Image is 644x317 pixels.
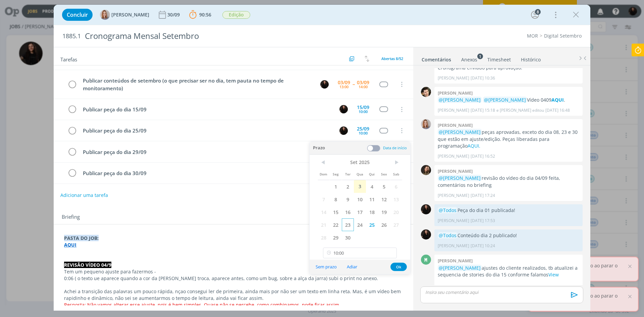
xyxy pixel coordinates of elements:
div: 8 [535,9,541,15]
span: @[PERSON_NAME] [439,265,481,271]
p: [PERSON_NAME] [438,153,469,159]
div: Anexos [461,56,477,63]
span: Dom [318,167,330,180]
a: Comentários [421,53,451,63]
button: Adiar [342,262,362,271]
span: 4 [366,180,378,193]
div: Cronograma Mensal Setembro [82,28,363,44]
span: Data de início [383,145,407,150]
div: 14:00 [359,85,368,89]
span: 11 [366,193,378,206]
span: 15 [330,206,342,218]
a: AQUI [551,97,564,103]
b: [PERSON_NAME] [438,122,473,128]
span: Ter [342,167,354,180]
span: 30 [342,231,354,244]
span: [PERSON_NAME] [111,12,149,17]
span: Set 2025 [330,157,390,167]
div: 15/09 [357,105,369,110]
span: 2 [342,180,354,193]
button: Edição [222,11,251,19]
img: A [421,119,431,129]
span: < [318,157,330,167]
button: 8 [530,9,540,20]
a: Timesheet [487,53,511,63]
span: 23 [342,218,354,231]
span: Briefing [62,213,80,222]
span: Sex [378,167,390,180]
span: Sab [390,167,402,180]
span: 9 [342,193,354,206]
div: 03/09 [357,80,369,85]
span: 20 [390,206,402,218]
span: 3 [354,180,366,193]
span: @Todos [439,207,457,213]
a: Histórico [521,53,541,63]
span: Concluir [67,12,88,17]
p: ajustes do cliente realizados, tb atualizei a sequencia de stories do dia 15 conforme falamos [438,265,579,278]
p: [PERSON_NAME] [438,193,469,199]
span: [DATE] 10:24 [471,243,495,249]
div: Publicar peça do dia 29/09 [80,148,333,156]
span: 5 [378,180,390,193]
span: [DATE] 16:52 [471,153,495,159]
button: S [319,79,329,89]
p: 0:06 ( o texto ue aparece quando a cor da [PERSON_NAME] troca, aparece antes, como um bug, sobre ... [64,275,403,282]
span: Resposta: Não vamos alterar esse ajuste, pois é bem simples. Quase não se percebe, como combinamo... [64,302,340,308]
button: Adicionar uma tarefa [60,189,108,201]
span: > [390,157,402,167]
span: 22 [330,218,342,231]
span: 7 [318,193,330,206]
span: Seg [330,167,342,180]
span: 10 [354,193,366,206]
span: @[PERSON_NAME] [439,97,481,103]
span: 12 [378,193,390,206]
span: 25 [366,218,378,231]
div: M [421,255,431,265]
img: S [421,204,431,214]
span: Tarefas [60,55,77,63]
button: S [338,125,348,136]
img: S [339,126,348,135]
span: @[PERSON_NAME] [484,97,526,103]
span: [DATE] 16:48 [545,107,570,113]
div: 10:00 [359,131,368,135]
span: @Todos [439,232,457,239]
span: Abertas 8/52 [381,56,403,61]
span: 1885.1 [62,33,81,40]
strong: AQUI [64,242,76,248]
span: 28 [318,231,330,244]
button: 90:56 [187,9,213,20]
p: Achei a transição das palavras um pouco rápida, nçao consegui ler de primeira, ainda mais por não... [64,288,403,302]
img: arrow-down-up.svg [365,56,369,62]
div: 03/09 [338,80,350,85]
span: [DATE] 17:24 [471,193,495,199]
span: 16 [342,206,354,218]
input: Horário [323,248,397,258]
span: Prazo [313,145,325,152]
div: 25/09 [357,126,369,131]
div: Publicar conteúdos de setembro (o que precisar ser no dia, tem pauta no tempo de monitoramento) [80,76,314,92]
span: 14 [318,206,330,218]
p: bjss [438,285,579,292]
img: S [421,229,431,240]
button: Concluir [62,9,93,21]
a: View [548,271,559,278]
p: [PERSON_NAME] [438,107,469,113]
span: 17 [354,206,366,218]
p: Cronograma enviado para aprovação. [438,64,579,71]
span: 13 [390,193,402,206]
button: S [338,104,348,114]
span: 6 [390,180,402,193]
a: AQUI. [468,143,480,149]
p: [PERSON_NAME] [438,218,469,224]
span: 29 [330,231,342,244]
p: Conteúdo dia 2 publicado! [438,232,579,239]
div: dialog [54,5,590,311]
p: Tem um pequeno ajuste para fazermos - [64,268,403,275]
img: S [320,80,329,89]
b: [PERSON_NAME] [438,90,473,96]
div: Publicar peça do dia 25/09 [80,126,333,135]
strong: REVISÃO VÍDEO 04/9 [64,262,111,268]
